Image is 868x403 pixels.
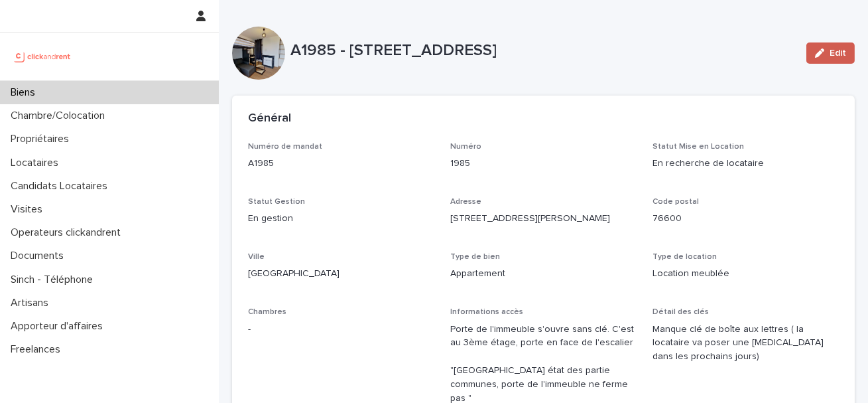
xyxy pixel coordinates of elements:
[248,308,286,316] span: Chambres
[5,86,46,99] p: Biens
[652,267,839,281] p: Location meublée
[248,253,265,261] span: Ville
[248,157,434,171] p: A1985
[248,112,291,126] h2: Général
[450,198,481,206] span: Adresse
[652,308,709,316] span: Détail des clés
[450,157,637,171] p: 1985
[5,110,115,122] p: Chambre/Colocation
[652,157,839,171] p: En recherche de locataire
[450,212,637,226] p: [STREET_ADDRESS][PERSON_NAME]
[652,253,717,261] span: Type de location
[652,143,744,151] span: Statut Mise en Location
[290,41,796,60] p: A1985 - [STREET_ADDRESS]
[652,323,839,364] p: Manque clé de boîte aux lettres ( la locataire va poser une [MEDICAL_DATA] dans les prochains jours)
[652,212,839,226] p: 76600
[248,267,434,281] p: [GEOGRAPHIC_DATA]
[5,180,118,193] p: Candidats Locataires
[248,198,305,206] span: Statut Gestion
[5,250,74,262] p: Documents
[5,133,80,145] p: Propriétaires
[450,267,637,281] p: Appartement
[450,253,500,261] span: Type de bien
[830,48,846,58] span: Edit
[5,297,59,309] p: Artisans
[5,343,71,356] p: Freelances
[5,274,103,286] p: Sinch - Téléphone
[5,226,131,239] p: Operateurs clickandrent
[11,43,75,70] img: UCB0brd3T0yccxBKYDjQ
[248,323,434,337] p: -
[5,157,69,169] p: Locataires
[652,198,699,206] span: Code postal
[450,308,523,316] span: Informations accès
[248,212,434,226] p: En gestion
[806,42,855,64] button: Edit
[248,143,322,151] span: Numéro de mandat
[5,320,113,333] p: Apporteur d'affaires
[450,143,481,151] span: Numéro
[5,203,53,216] p: Visites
